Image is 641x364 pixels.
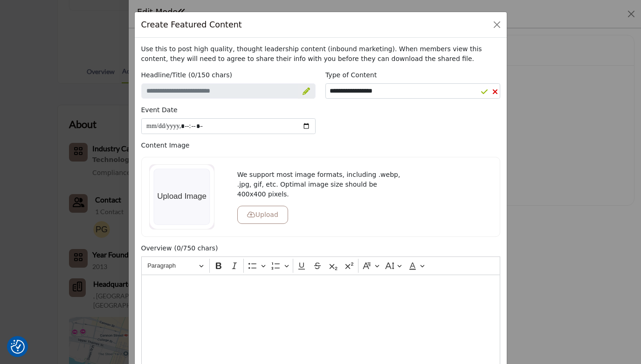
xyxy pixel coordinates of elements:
button: Upload [237,206,288,224]
input: Enter Event Date [141,118,316,134]
label: Type of Content [325,70,377,80]
span: 0/150 chars [191,71,230,79]
button: Close [490,18,503,31]
label: Overview [141,243,172,253]
span: Paragraph [147,260,196,271]
span: (0/750 chars) [174,243,218,253]
button: Consent Preferences [11,340,25,354]
input: Enter a compelling headline [141,83,316,99]
p: We support most image formats, including .webp, .jpg, gif, etc. Optimal image size should be 400x... [237,170,404,199]
div: Editor toolbar [141,256,500,275]
label: Headline/Title [141,70,186,80]
button: Heading [143,259,207,273]
label: Event Date [141,105,316,115]
p: Content Image [141,141,500,150]
img: Revisit consent button [11,340,25,354]
p: Use this to post high quality, thought leadership content (inbound marketing). When members view ... [141,44,500,64]
h5: Create Featured Content [141,19,242,31]
span: ( ) [188,70,232,80]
